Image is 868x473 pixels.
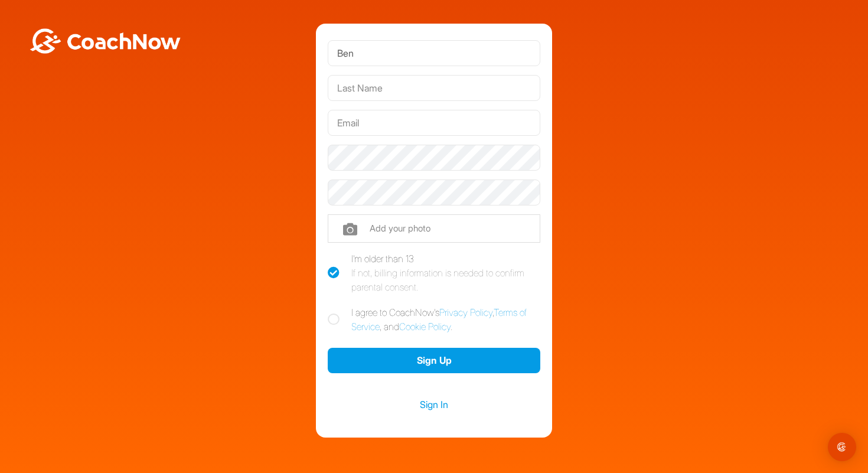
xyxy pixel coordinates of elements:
a: Cookie Policy [399,321,451,332]
input: Email [328,110,540,136]
a: Privacy Policy [439,306,492,318]
img: BwLJSsUCoWCh5upNqxVrqldRgqLPVwmV24tXu5FoVAoFEpwwqQ3VIfuoInZCoVCoTD4vwADAC3ZFMkVEQFDAAAAAElFTkSuQmCC [28,28,182,54]
label: I agree to CoachNow's , , and . [328,305,540,334]
div: If not, billing information is needed to confirm parental consent. [351,266,540,294]
div: Open Intercom Messenger [828,433,856,461]
a: Sign In [328,397,540,412]
input: First Name [328,40,540,66]
div: I'm older than 13 [351,252,540,294]
button: Sign Up [328,348,540,373]
input: Last Name [328,75,540,101]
